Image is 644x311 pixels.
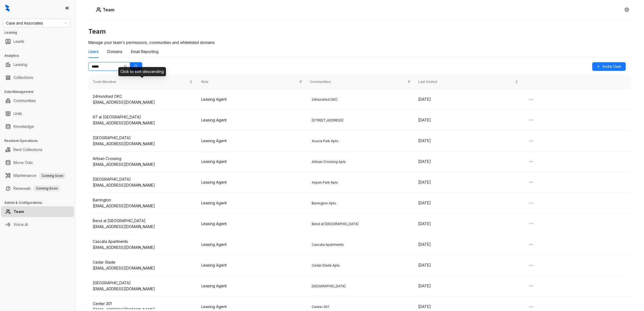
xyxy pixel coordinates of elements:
[93,259,193,265] div: Cedar Glade
[418,283,518,289] div: [DATE]
[88,27,631,36] h3: Team
[131,49,158,55] div: Email Reporting
[1,219,74,230] li: Voice AI
[4,30,75,35] h3: Leasing
[107,49,122,55] div: Domains
[93,114,193,120] div: 97 at [GEOGRAPHIC_DATA]
[93,176,193,182] div: [GEOGRAPHIC_DATA]
[529,118,533,122] span: ellipsis
[529,263,533,267] span: ellipsis
[310,304,331,310] span: Center 301
[13,144,42,155] a: Rent Collections
[310,221,360,227] span: Bend at [GEOGRAPHIC_DATA]
[592,62,626,71] button: Invite User
[529,201,533,205] span: ellipsis
[197,193,306,214] td: Leasing Agent
[529,97,533,102] span: ellipsis
[197,172,306,193] td: Leasing Agent
[310,263,342,268] span: Cedar Glade Apts
[93,244,193,250] div: [EMAIL_ADDRESS][DOMAIN_NAME]
[201,79,297,85] span: Role
[96,7,101,12] img: Users
[93,224,193,230] div: [EMAIL_ADDRESS][DOMAIN_NAME]
[93,162,193,167] div: [EMAIL_ADDRESS][DOMAIN_NAME]
[13,157,33,168] a: Move Outs
[310,97,340,102] span: 24Hundred OKC
[13,108,22,119] a: Units
[529,222,533,226] span: ellipsis
[4,138,75,143] h3: Resident Operations
[1,95,74,106] li: Communities
[93,265,193,271] div: [EMAIL_ADDRESS][DOMAIN_NAME]
[1,157,74,168] li: Move Outs
[1,36,74,47] li: Leads
[1,206,74,217] li: Team
[529,180,533,184] span: ellipsis
[93,218,193,224] div: Bend at [GEOGRAPHIC_DATA]
[197,75,306,89] th: Role
[93,280,193,286] div: [GEOGRAPHIC_DATA]
[299,80,302,83] span: filter
[93,197,193,203] div: Barrington
[418,117,518,123] div: [DATE]
[197,89,306,110] td: Leasing Agent
[4,200,75,205] h3: Admin & Configurations
[418,179,518,185] div: [DATE]
[93,156,193,162] div: Artisan Crossing
[40,173,65,179] span: Coming Soon
[418,304,518,310] div: [DATE]
[13,206,24,217] a: Team
[418,262,518,268] div: [DATE]
[124,65,127,68] span: close-circle
[529,159,533,164] span: ellipsis
[1,183,74,194] li: Renewals
[406,78,412,86] span: filter
[1,72,74,83] li: Collections
[93,182,193,188] div: [EMAIL_ADDRESS][DOMAIN_NAME]
[88,40,215,45] span: Manage your team's permissions, communities and whitelisted domains
[1,121,74,132] li: Knowledge
[310,159,348,165] span: Artisan Crossing Apts
[13,121,34,132] a: Knowledge
[134,65,138,68] span: search
[625,8,629,12] span: setting
[93,286,193,292] div: [EMAIL_ADDRESS][DOMAIN_NAME]
[310,79,406,85] span: Communities
[414,75,522,89] th: Last Visited
[1,108,74,119] li: Units
[88,75,197,89] th: Team Member
[197,276,306,296] td: Leasing Agent
[93,203,193,209] div: [EMAIL_ADDRESS][DOMAIN_NAME]
[118,67,166,76] div: Click to sort descending
[4,89,75,94] h3: Data Management
[197,110,306,131] td: Leasing Agent
[418,242,518,247] div: [DATE]
[418,221,518,227] div: [DATE]
[5,4,9,12] img: logo
[197,131,306,151] td: Leasing Agent
[603,64,621,69] span: Invite User
[1,59,74,70] li: Leasing
[93,93,193,99] div: 24Hundred OKC
[13,95,36,106] a: Communities
[13,219,28,230] a: Voice AI
[13,36,24,47] a: Leads
[418,159,518,165] div: [DATE]
[93,141,193,147] div: [EMAIL_ADDRESS][DOMAIN_NAME]
[13,72,33,83] a: Collections
[93,239,193,244] div: Cascata Apartments
[310,284,347,289] span: [GEOGRAPHIC_DATA]
[93,120,193,126] div: [EMAIL_ADDRESS][DOMAIN_NAME]
[6,19,67,27] span: Case and Associates
[197,255,306,276] td: Leasing Agent
[88,49,99,55] div: Users
[529,242,533,247] span: ellipsis
[93,99,193,105] div: [EMAIL_ADDRESS][DOMAIN_NAME]
[101,6,115,13] h5: Team
[310,180,340,185] span: Aspen Park Apts
[197,234,306,255] td: Leasing Agent
[93,135,193,141] div: [GEOGRAPHIC_DATA]
[34,186,60,191] span: Coming Soon
[197,151,306,172] td: Leasing Agent
[529,305,533,309] span: ellipsis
